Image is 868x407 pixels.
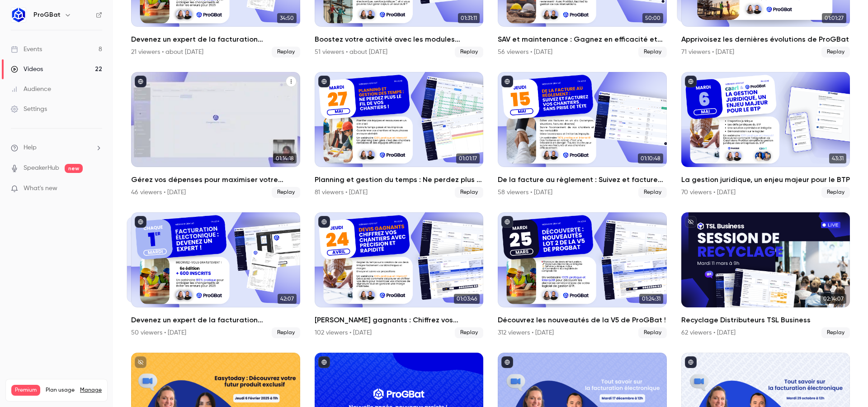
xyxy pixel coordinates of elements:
button: unpublished [135,356,146,368]
li: Devenez un expert de la facturation électronique 🚀 [131,212,300,338]
a: 01:14:18Gérez vos dépenses pour maximiser votre rentabilité46 viewers • [DATE]Replay [131,72,300,198]
a: 01:10:48De la facture au règlement : Suivez et facturez vos chantiers sans prise de tête58 viewer... [498,72,667,198]
h2: De la facture au règlement : Suivez et facturez vos chantiers sans prise de tête [498,174,667,185]
li: help-dropdown-opener [11,143,102,153]
button: published [501,76,513,87]
h2: SAV et maintenance : Gagnez en efficacité et en satisfaction client [498,34,667,45]
h2: La gestion juridique, un enjeu majeur pour le BTP [681,174,850,185]
a: Manage [80,387,102,394]
li: Devis gagnants : Chiffrez vos chantiers avec précision et rapidité [315,212,484,338]
span: 01:01:27 [822,13,846,23]
span: Replay [455,47,483,57]
h2: Apprivoisez les dernières évolutions de ProGBat [681,34,850,45]
h2: Boostez votre activité avec les modules ProGBat ! [315,34,484,45]
button: published [501,356,513,368]
span: new [65,164,83,173]
button: published [135,76,146,87]
li: Gérez vos dépenses pour maximiser votre rentabilité [131,72,300,198]
h2: Découvrez les nouveautés de la V5 de ProGBat ! [498,315,667,326]
h2: [PERSON_NAME] gagnants : Chiffrez vos chantiers avec précision et rapidité [315,315,484,326]
span: Replay [638,327,667,338]
span: 34:50 [277,13,297,23]
span: What's new [24,184,57,193]
div: 51 viewers • about [DATE] [315,48,387,57]
span: 01:10:48 [638,153,663,163]
div: 312 viewers • [DATE] [498,328,554,337]
span: Replay [638,187,667,198]
span: Replay [455,327,483,338]
div: 56 viewers • [DATE] [498,48,552,57]
h2: Planning et gestion du temps : Ne perdez plus le fil de vos chantiers ! [315,174,484,185]
a: 02:14:07Recyclage Distributeurs TSL Business62 viewers • [DATE]Replay [681,212,850,338]
span: Replay [272,47,300,57]
div: 71 viewers • [DATE] [681,48,734,57]
span: Replay [638,47,667,57]
span: 01:03:46 [454,294,480,304]
span: 01:24:31 [639,294,663,304]
div: 50 viewers • [DATE] [131,328,186,337]
li: Découvrez les nouveautés de la V5 de ProGBat ! [498,212,667,338]
button: published [685,356,697,368]
div: Events [11,45,42,54]
div: Settings [11,105,47,114]
img: ProGBat [11,8,26,22]
div: Videos [11,65,43,74]
h2: Devenez un expert de la facturation électronique 🚀 [131,34,300,45]
div: Audience [11,85,51,94]
span: 01:14:18 [273,153,297,163]
span: Replay [455,187,483,198]
button: unpublished [685,216,697,228]
a: 43:31La gestion juridique, un enjeu majeur pour le BTP70 viewers • [DATE]Replay [681,72,850,198]
div: 102 viewers • [DATE] [315,328,372,337]
span: 01:31:11 [458,13,480,23]
div: 58 viewers • [DATE] [498,188,552,197]
a: SpeakerHub [24,163,59,173]
span: Replay [272,187,300,198]
span: 50:00 [642,13,663,23]
span: 01:01:17 [456,153,480,163]
div: 46 viewers • [DATE] [131,188,186,197]
div: 70 viewers • [DATE] [681,188,736,197]
button: published [135,216,146,228]
span: Replay [272,327,300,338]
li: La gestion juridique, un enjeu majeur pour le BTP [681,72,850,198]
li: De la facture au règlement : Suivez et facturez vos chantiers sans prise de tête [498,72,667,198]
button: published [501,216,513,228]
h2: Devenez un expert de la facturation électronique 🚀 [131,315,300,326]
a: 01:01:17Planning et gestion du temps : Ne perdez plus le fil de vos chantiers !81 viewers • [DATE... [315,72,484,198]
span: 02:14:07 [821,294,846,304]
button: published [318,356,330,368]
a: 01:24:31Découvrez les nouveautés de la V5 de ProGBat !312 viewers • [DATE]Replay [498,212,667,338]
span: Replay [821,187,850,198]
span: 43:31 [829,153,846,163]
span: Replay [821,47,850,57]
button: published [685,76,697,87]
span: Plan usage [46,387,75,394]
span: Help [24,143,37,153]
div: 21 viewers • about [DATE] [131,48,203,57]
li: Recyclage Distributeurs TSL Business [681,212,850,338]
li: Planning et gestion du temps : Ne perdez plus le fil de vos chantiers ! [315,72,484,198]
span: Replay [821,327,850,338]
span: Premium [11,385,40,396]
a: 42:0742:07Devenez un expert de la facturation électronique 🚀50 viewers • [DATE]Replay [131,212,300,338]
span: 42:07 [278,294,297,304]
h2: Recyclage Distributeurs TSL Business [681,315,850,326]
div: 62 viewers • [DATE] [681,328,736,337]
a: 01:03:46[PERSON_NAME] gagnants : Chiffrez vos chantiers avec précision et rapidité102 viewers • [... [315,212,484,338]
h6: ProGBat [33,10,61,19]
h2: Gérez vos dépenses pour maximiser votre rentabilité [131,174,300,185]
button: published [318,216,330,228]
button: published [318,76,330,87]
div: 81 viewers • [DATE] [315,188,368,197]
